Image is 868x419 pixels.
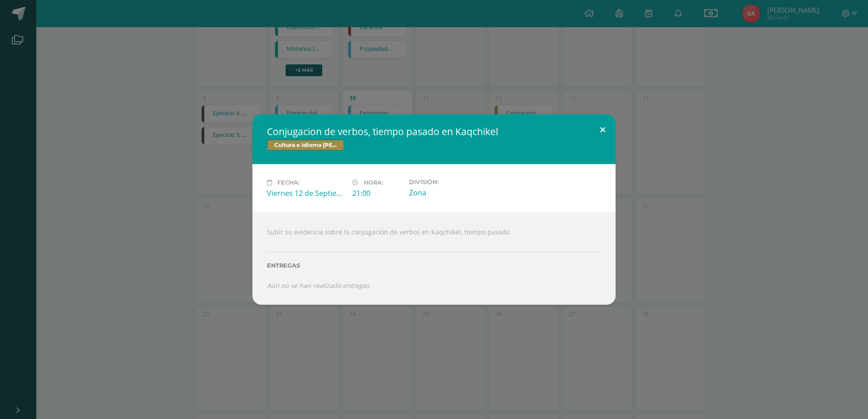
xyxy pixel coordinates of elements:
[267,125,601,138] h2: Conjugacion de verbos, tiempo pasado en Kaqchikel
[267,281,370,290] i: Aún no se han realizado entregas
[277,179,300,186] span: Fecha:
[252,213,616,304] div: Subir su evidencia sobre la conjugación de verbos en Kaqchikel, tiempo pasado
[352,188,402,198] div: 21:00
[364,179,383,186] span: Hora:
[267,188,345,198] div: Viernes 12 de Septiembre
[267,262,601,269] label: Entregas
[590,114,616,145] button: Close (Esc)
[409,188,487,198] div: Zona
[409,179,487,185] label: División:
[267,140,344,151] span: Cultura e Idioma [PERSON_NAME] o Xinca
